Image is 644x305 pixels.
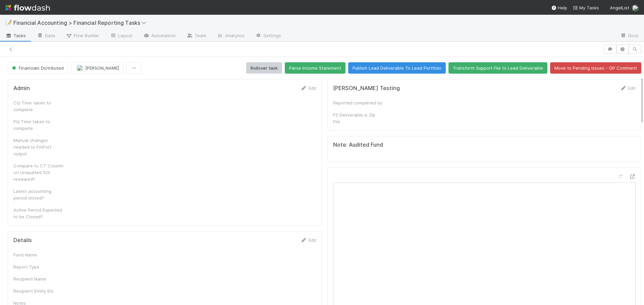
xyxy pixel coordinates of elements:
div: Manual changes needed to FinPort output [13,137,64,157]
span: My Tasks [573,5,599,10]
div: Latest accounting period closed? [13,188,64,201]
h5: [PERSON_NAME] Testing [333,85,400,92]
div: Compare to CT Column on Unaudited SOI reviewed? [13,162,64,182]
a: Layout [105,31,138,42]
a: Flow Builder [60,31,105,42]
div: Fund Name [13,251,64,258]
a: Team [181,31,212,42]
button: Transform Support File to Lead Deliverable [448,62,547,74]
a: Edit [301,85,316,91]
span: Flow Builder [66,32,99,39]
img: avatar_8d06466b-a936-4205-8f52-b0cc03e2a179.png [76,65,83,71]
div: Reported completed by [333,99,383,106]
span: 📝 [5,20,12,25]
span: Financial Accounting > Financial Reporting Tasks [13,19,150,26]
div: FS Deliverable is Zip File [333,111,383,125]
div: PQ Time taken to complete [13,118,64,132]
a: Settings [250,31,286,42]
button: Rollover task [246,62,282,74]
span: [PERSON_NAME] [85,65,119,71]
div: Help [551,4,567,11]
button: Move to Pending Issues - GP Comment [550,62,641,74]
button: [PERSON_NAME] [71,62,123,74]
button: Financials Distributed [8,62,68,74]
button: Parse Income Statement [285,62,345,74]
span: AngelList [610,5,629,10]
span: Financials Distributed [11,65,64,71]
button: Publish Lead Deliverable To Lead Portfolio [348,62,446,74]
a: My Tasks [573,4,599,11]
h5: Admin [13,85,30,92]
div: Report Type [13,263,64,270]
img: logo-inverted-e16ddd16eac7371096b0.svg [5,2,50,13]
a: Docs [615,31,644,42]
a: Edit [620,85,636,91]
div: Active Period Expected to be Closed? [13,207,64,220]
h5: Note: Audited Fund [333,142,636,148]
a: Edit [301,237,316,243]
a: Automation [138,31,181,42]
a: Analytics [212,31,250,42]
div: Recipient Entity IDs [13,288,64,294]
div: CQ Time taken to complete [13,99,64,113]
h5: Details [13,237,32,244]
span: Tasks [5,32,26,39]
div: Recipient Name [13,276,64,282]
img: avatar_030f5503-c087-43c2-95d1-dd8963b2926c.png [632,5,639,11]
a: Data [32,31,60,42]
